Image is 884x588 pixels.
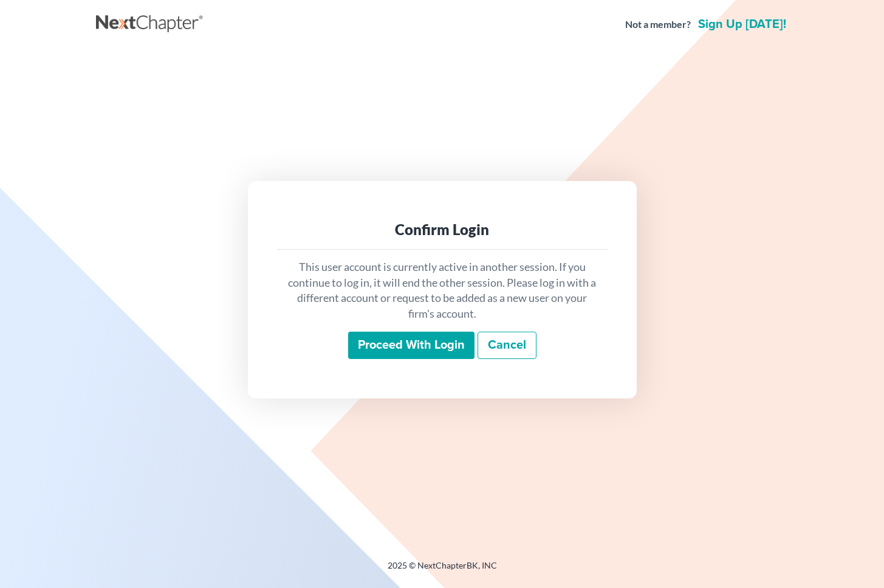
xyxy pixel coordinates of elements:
[348,332,475,360] input: Proceed with login
[625,18,691,32] strong: Not a member?
[96,559,789,581] div: 2025 © NextChapterBK, INC
[696,18,789,30] a: Sign up [DATE]!
[287,259,598,322] p: This user account is currently active in another session. If you continue to log in, it will end ...
[478,332,536,360] a: Cancel
[287,220,598,239] div: Confirm Login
